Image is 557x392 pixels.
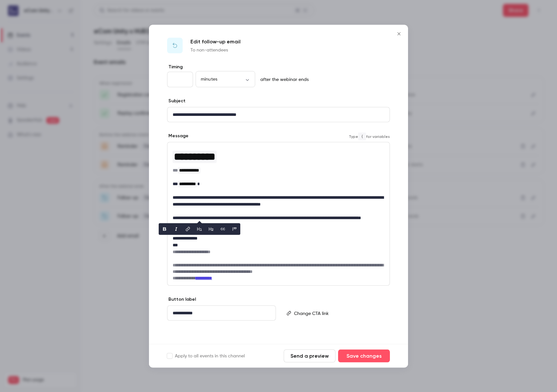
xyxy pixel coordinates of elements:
[196,76,255,83] div: minutes
[167,132,188,139] label: Message
[338,349,390,362] button: Save changes
[358,133,366,140] code: {
[167,97,186,104] label: Subject
[229,224,240,234] button: blockquote
[167,353,245,359] label: Apply to all events in this channel
[258,76,309,83] p: after the webinar ends
[167,306,276,320] div: editor
[183,224,193,234] button: link
[167,296,196,302] label: Button label
[171,224,181,234] button: italic
[349,133,390,140] span: Type for variables
[284,349,335,362] button: Send a preview
[291,306,389,320] div: editor
[190,38,241,45] p: Edit follow-up email
[167,63,390,70] label: Timing
[167,142,390,285] div: editor
[167,107,390,122] div: editor
[159,224,170,234] button: bold
[190,47,241,53] p: To non-attendees
[392,27,405,40] button: Close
